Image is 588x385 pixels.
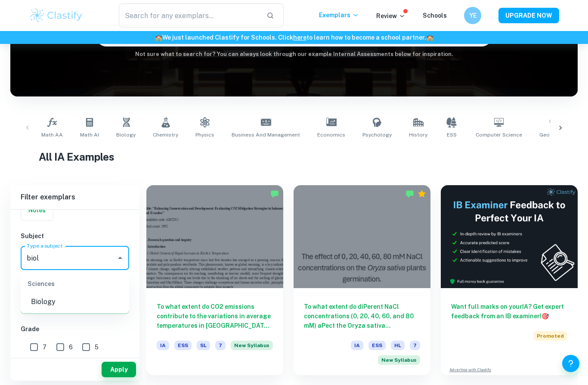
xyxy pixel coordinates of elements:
[146,185,283,375] a: To what extent do CO2 emissions contribute to the variations in average temperatures in [GEOGRAPH...
[391,341,405,350] span: HL
[441,185,578,375] a: Want full marks on yourIA? Get expert feedback from an IB examiner!PromotedAdvertise with Clastify
[102,362,136,377] button: Apply
[351,341,363,350] span: IA
[157,302,273,330] h6: To what extent do CO2 emissions contribute to the variations in average temperatures in [GEOGRAPH...
[232,131,300,139] span: Business and Management
[378,355,420,365] div: Starting from the May 2026 session, the ESS IA requirements have changed. We created this exempla...
[10,185,139,209] h6: Filter exemplars
[114,252,126,264] button: Close
[362,131,392,139] span: Psychology
[423,12,447,19] a: Schools
[562,355,579,372] button: Help and Feedback
[153,131,178,139] span: Chemistry
[464,7,481,24] button: YE
[119,3,260,28] input: Search for any exemplars...
[69,342,73,352] span: 6
[39,149,549,165] h1: All IA Examples
[80,131,99,139] span: Math AI
[21,200,53,220] button: Notes
[27,242,62,249] label: Type a subject
[498,8,559,23] button: UPGRADE NOW
[116,131,136,139] span: Biology
[21,273,129,294] div: Sciences
[41,131,63,139] span: Math AA
[10,50,578,59] h6: Not sure what to search for? You can always look through our example Internal Assessments below f...
[410,341,420,350] span: 7
[368,341,386,350] span: ESS
[405,189,414,198] img: Marked
[468,11,478,20] h6: YE
[451,302,567,321] h6: Want full marks on your IA ? Get expert feedback from an IB examiner!
[539,131,567,139] span: Geography
[21,294,129,310] li: Biology
[21,324,129,334] h6: Grade
[426,34,433,41] span: 🏫
[294,185,430,375] a: To what extent do diPerent NaCl concentrations (0, 20, 40, 60, and 80 mM) aPect the Oryza sativa ...
[157,341,169,350] span: IA
[441,185,578,288] img: Thumbnail
[542,313,549,320] span: 🎯
[95,342,99,352] span: 5
[195,131,214,139] span: Physics
[215,341,226,350] span: 7
[449,367,491,373] a: Advertise with Clastify
[378,355,420,365] span: New Syllabus
[409,131,427,139] span: History
[174,341,192,350] span: ESS
[293,34,306,41] a: here
[2,33,586,42] h6: We just launched Clastify for Schools. Click to learn how to become a school partner.
[317,131,345,139] span: Economics
[197,341,210,350] span: SL
[155,34,162,41] span: 🏫
[376,11,405,21] p: Review
[21,231,129,241] h6: Subject
[533,331,567,341] span: Promoted
[231,341,273,355] div: Starting from the May 2026 session, the ESS IA requirements have changed. We created this exempla...
[447,131,457,139] span: ESS
[29,7,84,24] img: Clastify logo
[476,131,522,139] span: Computer Science
[319,10,359,20] p: Exemplars
[270,189,279,198] img: Marked
[231,341,273,350] span: New Syllabus
[43,342,46,352] span: 7
[418,189,426,198] div: Premium
[304,302,420,330] h6: To what extent do diPerent NaCl concentrations (0, 20, 40, 60, and 80 mM) aPect the Oryza sativa ...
